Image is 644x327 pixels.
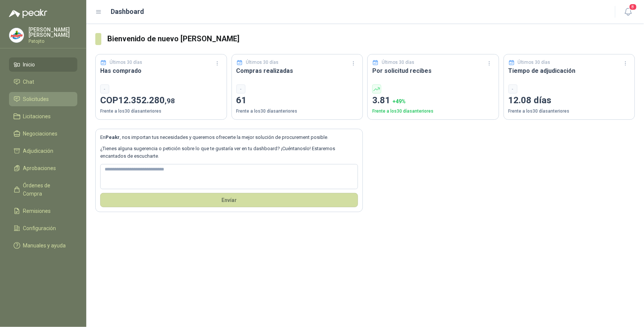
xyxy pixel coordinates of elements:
[100,93,222,108] p: COP
[9,161,77,175] a: Aprobaciones
[100,145,358,160] p: ¿Tienes alguna sugerencia o petición sobre lo que te gustaría ver en tu dashboard? ¡Cuéntanoslo! ...
[382,59,415,66] p: Últimos 30 días
[29,39,77,44] p: Patojito
[100,84,109,93] div: -
[509,93,630,108] p: 12.08 días
[23,95,49,103] span: Solicitudes
[9,178,77,201] a: Órdenes de Compra
[23,207,51,215] span: Remisiones
[236,93,358,108] p: 61
[23,78,35,86] span: Chat
[9,9,47,18] img: Logo peakr
[518,59,551,66] p: Últimos 30 días
[23,130,58,138] span: Negociaciones
[629,3,637,11] span: 8
[23,60,35,69] span: Inicio
[9,57,77,72] a: Inicio
[236,84,245,93] div: -
[111,6,144,17] h1: Dashboard
[118,95,175,105] span: 12.352.280
[23,147,54,155] span: Adjudicación
[509,108,630,115] p: Frente a los 30 días anteriores
[9,109,77,124] a: Licitaciones
[246,59,278,66] p: Últimos 30 días
[105,134,120,140] b: Peakr
[165,96,175,105] span: ,98
[107,33,635,45] h3: Bienvenido de nuevo [PERSON_NAME]
[23,224,56,232] span: Configuración
[621,5,635,19] button: 8
[23,112,51,121] span: Licitaciones
[9,204,77,218] a: Remisiones
[393,98,406,104] span: + 49 %
[9,75,77,89] a: Chat
[100,66,222,75] h3: Has comprado
[100,193,358,207] button: Envíar
[9,92,77,106] a: Solicitudes
[372,108,494,115] p: Frente a los 30 días anteriores
[9,28,24,42] img: Company Logo
[29,27,77,38] p: [PERSON_NAME] [PERSON_NAME]
[509,66,630,75] h3: Tiempo de adjudicación
[23,181,70,198] span: Órdenes de Compra
[509,84,518,93] div: -
[100,108,222,115] p: Frente a los 30 días anteriores
[23,164,56,172] span: Aprobaciones
[236,108,358,115] p: Frente a los 30 días anteriores
[236,66,358,75] h3: Compras realizadas
[9,221,77,235] a: Configuración
[372,66,494,75] h3: Por solicitud recibes
[9,144,77,158] a: Adjudicación
[9,238,77,253] a: Manuales y ayuda
[372,93,494,108] p: 3.81
[110,59,143,66] p: Últimos 30 días
[100,134,358,141] p: En , nos importan tus necesidades y queremos ofrecerte la mejor solución de procurement posible.
[9,127,77,141] a: Negociaciones
[23,241,66,250] span: Manuales y ayuda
